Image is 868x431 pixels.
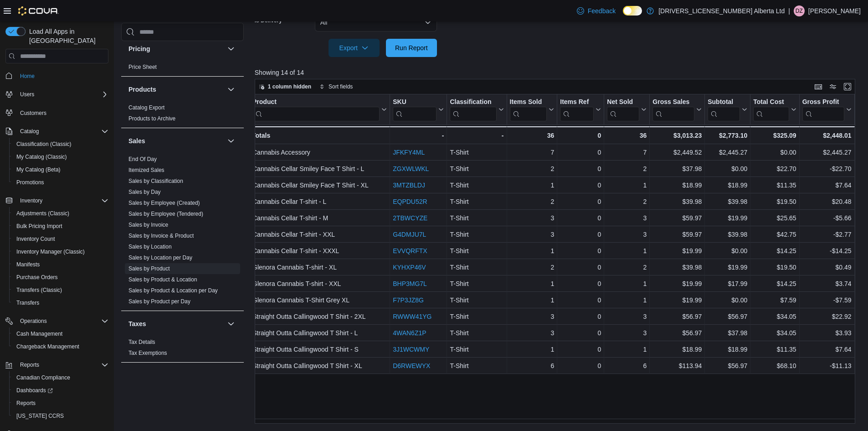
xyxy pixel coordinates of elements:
button: Home [2,69,112,82]
a: Home [16,71,38,82]
div: 0 [560,147,601,158]
div: 0 [560,245,601,256]
div: - [450,130,503,141]
button: Keyboard shortcuts [813,81,824,92]
a: Sales by Location [128,244,172,250]
a: EQPDU52R [393,198,427,205]
a: Transfers [13,297,43,308]
a: Transfers (Classic) [13,285,66,296]
div: Totals [252,130,387,141]
span: Reports [13,398,108,409]
div: 1 [607,180,647,191]
div: $2,449.52 [652,147,702,158]
a: Reports [13,398,39,409]
div: T-Shirt [450,213,503,223]
div: $42.75 [753,229,796,240]
div: Items Ref [560,98,594,107]
div: Subtotal [708,98,740,107]
button: Sales [128,136,224,145]
div: 0 [560,163,601,174]
a: Inventory Count [13,234,59,244]
a: Sales by Classification [128,178,183,184]
span: Sales by Employee (Tendered) [128,210,203,218]
span: Transfers [13,297,108,308]
div: $20.48 [802,196,851,207]
div: $7.64 [802,180,851,191]
div: $11.35 [753,180,796,191]
a: JFKFY4ML [393,149,425,156]
a: Manifests [13,259,43,270]
button: Inventory [2,194,112,207]
div: 0 [560,130,601,141]
button: Gross Profit [802,98,851,121]
span: Sort fields [329,83,353,90]
div: -$14.25 [802,245,851,256]
span: My Catalog (Classic) [13,151,108,162]
a: F7P3JZ8G [393,296,424,304]
div: -$2.77 [802,229,851,240]
button: Run Report [386,39,437,57]
button: Items Sold [509,98,554,121]
div: $25.65 [753,213,796,223]
div: Cannabis Cellar T-shirt - L [252,196,387,207]
button: [US_STATE] CCRS [9,410,112,422]
div: 2 [607,196,647,207]
button: Enter fullscreen [842,81,853,92]
button: Total Cost [753,98,796,121]
a: Sales by Product & Location per Day [128,287,218,294]
div: $0.00 [708,245,747,256]
a: 3J1WCWMY [393,346,429,353]
div: Net Sold [607,98,639,107]
div: Glenora Cannabis T-shirt - XL [252,262,387,273]
button: Promotions [9,176,112,189]
div: Items Ref [560,98,594,121]
span: Inventory Manager (Classic) [13,246,108,257]
span: Promotions [16,179,44,186]
span: Operations [20,317,47,325]
span: Dashboards [13,385,108,396]
span: Promotions [13,177,108,188]
div: 0 [560,180,601,191]
a: Dashboards [13,385,56,396]
a: EVVQRFTX [393,247,427,254]
p: Showing 14 of 14 [255,68,862,77]
span: Classification (Classic) [13,139,108,150]
span: Sales by Location per Day [128,254,192,261]
span: Chargeback Management [16,343,79,350]
a: Sales by Product & Location [128,276,197,283]
div: 36 [607,130,647,141]
span: Export [334,39,374,57]
div: $0.00 [708,163,747,174]
span: Catalog [20,128,39,135]
button: Transfers [9,296,112,309]
span: Cash Management [16,330,62,338]
span: DZ [796,5,803,16]
h3: Pricing [128,44,150,53]
div: $0.00 [753,147,796,158]
div: 2 [509,262,554,273]
span: Adjustments (Classic) [16,210,69,217]
button: Product [252,98,387,121]
button: Reports [2,358,112,371]
button: 1 column hidden [255,81,315,92]
button: Users [16,89,38,100]
span: Sales by Classification [128,177,183,185]
a: Chargeback Management [13,341,83,352]
button: Taxes [226,318,236,329]
span: Sales by Employee (Created) [128,199,200,207]
a: End Of Day [128,156,157,162]
div: $2,445.27 [708,147,747,158]
p: [PERSON_NAME] [808,5,861,16]
div: T-Shirt [450,163,503,174]
a: Sales by Invoice & Product [128,233,194,239]
span: Manifests [16,261,40,268]
div: Gross Sales [652,98,694,121]
div: 1 [607,245,647,256]
a: 2TBWCYZE [393,214,427,222]
span: Canadian Compliance [13,372,108,383]
div: Doug Zimmerman [794,5,805,16]
span: Transfers (Classic) [16,286,62,294]
button: Reports [16,359,43,370]
span: Sales by Product & Location [128,276,197,283]
a: Classification (Classic) [13,139,75,150]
